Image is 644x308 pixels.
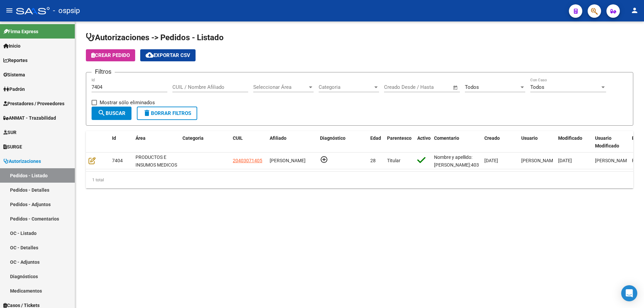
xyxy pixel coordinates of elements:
[3,57,28,64] span: Reportes
[370,158,376,163] span: 28
[387,158,400,163] span: Titular
[484,135,500,141] span: Creado
[112,158,123,163] span: 7404
[146,51,154,59] mat-icon: cloud_download
[270,158,306,163] span: [PERSON_NAME]
[320,156,328,164] mat-icon: add_circle_outline
[143,109,151,117] mat-icon: delete
[431,131,482,153] datatable-header-cell: Comentario
[3,100,64,107] span: Prestadores / Proveedores
[530,84,544,90] span: Todos
[5,6,13,14] mat-icon: menu
[133,131,180,153] datatable-header-cell: Área
[558,158,572,163] span: [DATE]
[98,110,125,116] span: Buscar
[53,3,80,18] span: - ospsip
[384,131,415,153] datatable-header-cell: Parentesco
[92,107,131,120] button: Buscar
[320,135,345,141] span: Diagnóstico
[387,135,412,141] span: Parentesco
[558,135,582,141] span: Modificado
[233,158,262,163] span: 20403071405
[434,135,459,141] span: Comentario
[230,131,267,153] datatable-header-cell: CUIL
[482,131,519,153] datatable-header-cell: Creado
[3,158,41,165] span: Autorizaciones
[595,135,619,148] span: Usuario Modificado
[415,131,431,153] datatable-header-cell: Activo
[3,143,22,150] span: SURGE
[86,33,224,42] span: Autorizaciones -> Pedidos - Listado
[434,155,492,183] span: Nombre y apellido: [PERSON_NAME]:40307140 Las mallas ya las tienen
[86,172,633,188] div: 1 total
[267,131,317,153] datatable-header-cell: Afiliado
[109,131,133,153] datatable-header-cell: Id
[384,84,411,90] input: Fecha inicio
[484,158,498,163] span: [DATE]
[91,52,130,58] span: Crear Pedido
[233,135,243,141] span: CUIL
[319,84,373,90] span: Categoria
[98,109,106,117] mat-icon: search
[368,131,384,153] datatable-header-cell: Edad
[146,52,190,58] span: Exportar CSV
[465,84,479,90] span: Todos
[370,135,381,141] span: Edad
[417,84,450,90] input: Fecha fin
[592,131,629,153] datatable-header-cell: Usuario Modificado
[521,135,538,141] span: Usuario
[182,135,204,141] span: Categoria
[92,67,115,76] h3: Filtros
[521,158,557,163] span: [PERSON_NAME]
[3,114,56,122] span: ANMAT - Trazabilidad
[3,28,38,35] span: Firma Express
[253,84,308,90] span: Seleccionar Área
[100,99,155,107] span: Mostrar sólo eliminados
[137,107,197,120] button: Borrar Filtros
[595,158,631,163] span: [PERSON_NAME]
[140,49,196,61] button: Exportar CSV
[3,85,25,93] span: Padrón
[143,110,191,116] span: Borrar Filtros
[317,131,368,153] datatable-header-cell: Diagnóstico
[452,84,460,91] button: Open calendar
[3,129,16,136] span: SUR
[555,131,592,153] datatable-header-cell: Modificado
[621,285,637,301] div: Open Intercom Messenger
[3,71,25,78] span: Sistema
[519,131,555,153] datatable-header-cell: Usuario
[270,135,286,141] span: Afiliado
[86,49,135,61] button: Crear Pedido
[631,6,639,14] mat-icon: person
[180,131,230,153] datatable-header-cell: Categoria
[136,155,177,168] span: PRODUCTOS E INSUMOS MEDICOS
[417,135,431,141] span: Activo
[136,135,146,141] span: Área
[112,135,116,141] span: Id
[3,42,20,50] span: Inicio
